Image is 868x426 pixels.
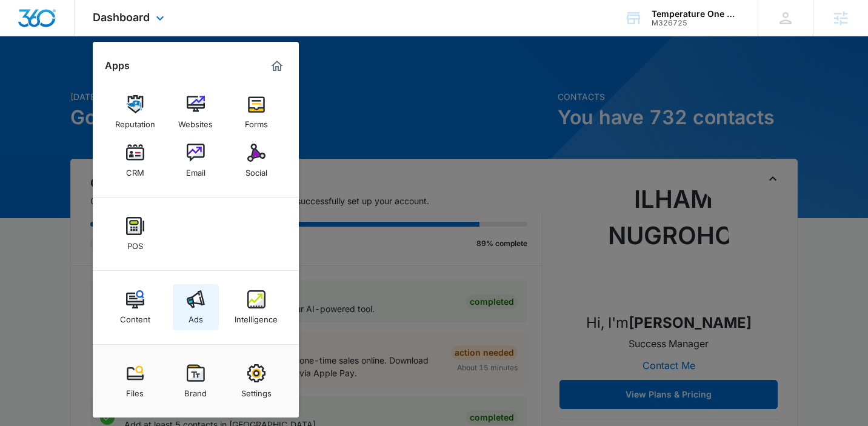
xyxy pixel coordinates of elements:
div: CRM [126,162,144,178]
a: Settings [233,358,279,404]
div: Settings [241,382,272,398]
div: Websites [178,113,213,129]
a: Intelligence [233,284,279,330]
div: Forms [245,113,268,129]
div: Ads [189,308,203,324]
img: website_grey.svg [19,32,29,41]
div: account name [652,9,740,19]
div: Intelligence [235,308,278,324]
a: Forms [233,89,279,135]
h2: Apps [105,60,130,72]
div: Email [186,162,205,178]
a: Social [233,138,279,184]
a: POS [112,211,158,257]
a: Email [173,138,219,184]
div: Reputation [115,113,155,129]
a: Websites [173,89,219,135]
a: Files [112,358,158,404]
img: tab_keywords_by_traffic_grey.svg [121,70,130,80]
a: CRM [112,138,158,184]
div: Brand [184,382,207,398]
a: Content [112,284,158,330]
div: Social [245,162,267,178]
div: v 4.0.25 [34,19,59,29]
div: POS [127,235,143,251]
div: account id [652,19,740,27]
div: Keywords by Traffic [134,72,204,79]
a: Brand [173,358,219,404]
span: Dashboard [93,11,150,24]
div: Domain: [DOMAIN_NAME] [32,32,133,41]
a: Marketing 360® Dashboard [267,56,287,76]
div: Files [126,382,144,398]
img: logo_orange.svg [19,19,29,29]
div: Domain Overview [46,72,109,79]
a: Reputation [112,89,158,135]
div: Content [120,308,150,324]
img: tab_domain_overview_orange.svg [33,70,42,80]
a: Ads [173,284,219,330]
